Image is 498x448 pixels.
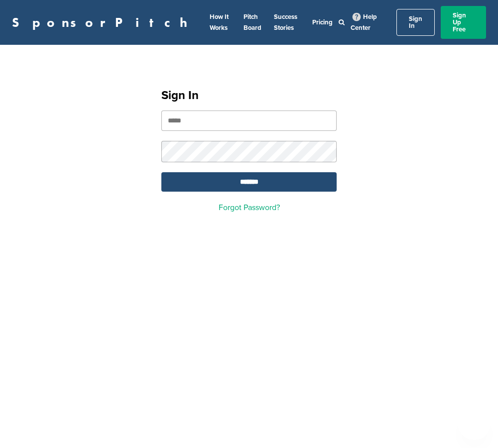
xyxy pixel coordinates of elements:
a: Pricing [312,18,333,26]
a: Help Center [351,11,377,34]
a: SponsorPitch [12,16,194,29]
a: Sign Up Free [441,6,486,39]
a: How It Works [210,13,229,32]
a: Success Stories [274,13,297,32]
a: Sign In [396,9,435,36]
a: Pitch Board [244,13,261,32]
iframe: Button to launch messaging window [458,408,490,440]
a: Forgot Password? [219,203,280,213]
h1: Sign In [161,87,337,105]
